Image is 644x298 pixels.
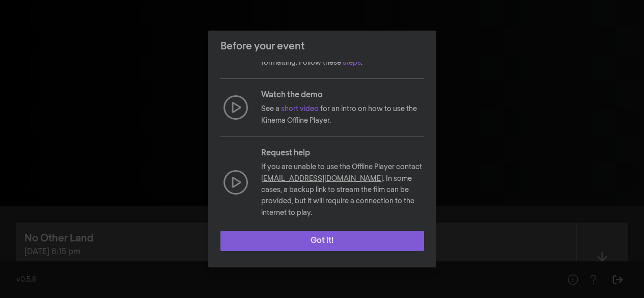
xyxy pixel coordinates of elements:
p: Request help [261,147,424,159]
a: steps [343,59,361,66]
button: Got it! [220,231,424,251]
p: If you are unable to use the Offline Player contact . In some cases, a backup link to stream the ... [261,161,424,219]
header: Before your event [208,31,436,62]
a: [EMAIL_ADDRESS][DOMAIN_NAME] [261,175,383,182]
p: See a for an intro on how to use the Kinema Offline Player. [261,103,424,126]
p: Watch the demo [261,89,424,101]
a: short video [281,105,319,113]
